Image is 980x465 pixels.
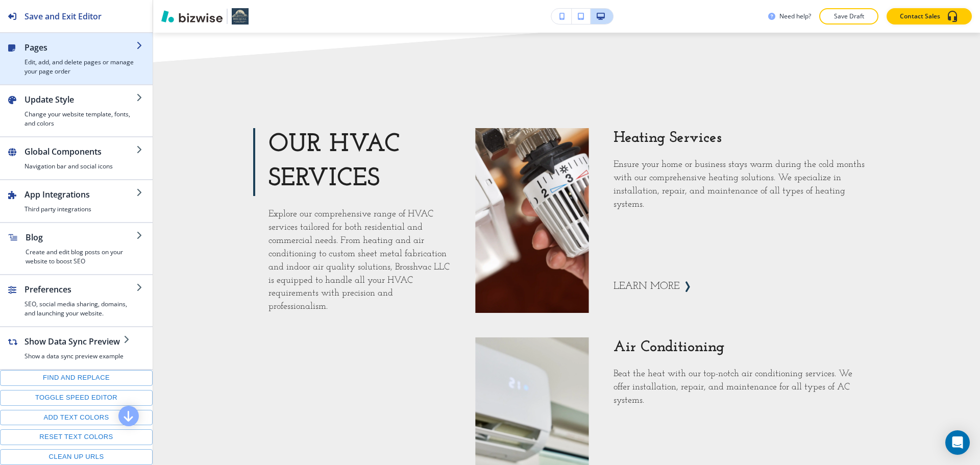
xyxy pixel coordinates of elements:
[614,368,865,408] p: Beat the heat with our top-notch air conditioning services. We offer installation, repair, and ma...
[24,283,136,296] h2: Preferences
[24,41,136,54] h2: Pages
[232,8,249,25] img: Your Logo
[887,8,972,25] button: Contact Sales
[614,130,722,146] strong: Heating Services
[24,58,136,76] h4: Edit, add, and delete pages or manage your page order
[779,12,811,21] h3: Need help?
[614,276,679,297] button: learn more
[24,145,136,158] h2: Global Components
[24,110,136,128] h4: Change your website template, fonts, and colors
[26,248,136,266] h4: Create and edit blog posts on your website to boost SEO
[945,430,970,455] div: Open Intercom Messenger
[268,132,408,192] strong: Our HVAC Services
[24,162,136,171] h4: Navigation bar and social icons
[26,231,136,243] h2: Blog
[832,12,865,21] p: Save Draft
[24,335,124,348] h2: Show Data Sync Preview
[614,339,724,355] strong: Air Conditioning
[475,128,589,313] img: <p><strong>Heating Services</strong></p>
[24,352,124,361] h4: Show a data sync preview example
[24,300,136,318] h4: SEO, social media sharing, domains, and launching your website.
[24,93,136,106] h2: Update Style
[161,10,223,22] img: Bizwise Logo
[614,159,865,212] p: Ensure your home or business stays warm during the cold months with our comprehensive heating sol...
[900,12,940,21] p: Contact Sales
[24,188,136,201] h2: App Integrations
[24,205,136,214] h4: Third party integrations
[24,10,102,22] h2: Save and Exit Editor
[268,208,451,314] p: Explore our comprehensive range of HVAC services tailored for both residential and commercial nee...
[819,8,878,25] button: Save Draft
